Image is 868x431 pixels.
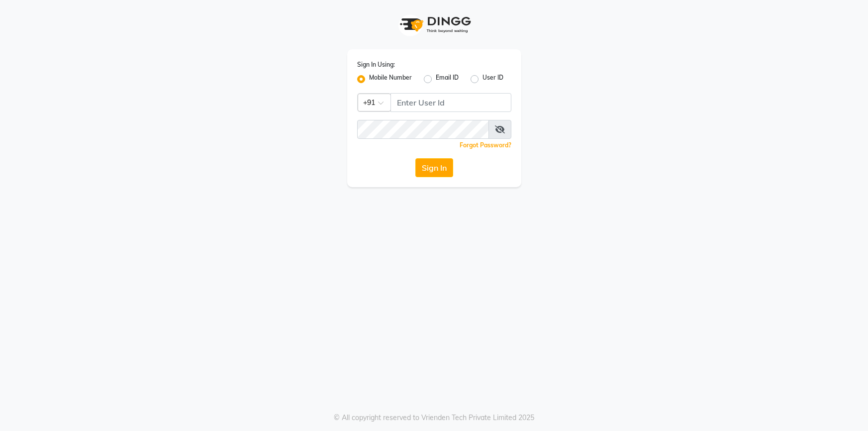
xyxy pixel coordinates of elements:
[415,158,453,177] button: Sign In
[369,73,412,85] label: Mobile Number
[357,120,489,139] input: Username
[436,73,459,85] label: Email ID
[357,60,395,69] label: Sign In Using:
[390,93,511,112] input: Username
[460,141,511,149] a: Forgot Password?
[394,10,474,39] img: logo1.svg
[482,73,503,85] label: User ID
